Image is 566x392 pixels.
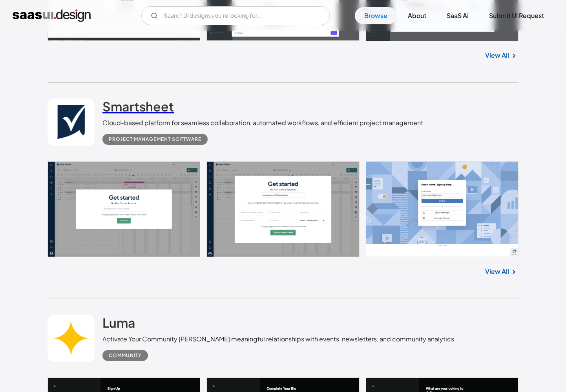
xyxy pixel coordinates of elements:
a: Browse [355,7,397,24]
div: Project Management Software [109,135,201,144]
a: About [398,7,436,24]
h2: Smartsheet [102,98,174,114]
a: Submit UI Request [480,7,553,24]
a: SaaS Ai [437,7,478,24]
div: Community [109,351,142,360]
a: home [13,9,91,22]
a: Luma [102,315,135,334]
a: Smartsheet [102,98,174,118]
a: View All [485,267,509,276]
input: Search UI designs you're looking for... [141,6,330,25]
a: View All [485,51,509,60]
div: Cloud-based platform for seamless collaboration, automated workflows, and efficient project manag... [102,118,423,128]
div: Activate Your Community [PERSON_NAME] meaningful relationships with events, newsletters, and comm... [102,334,454,344]
form: Email Form [141,6,330,25]
h2: Luma [102,315,135,330]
